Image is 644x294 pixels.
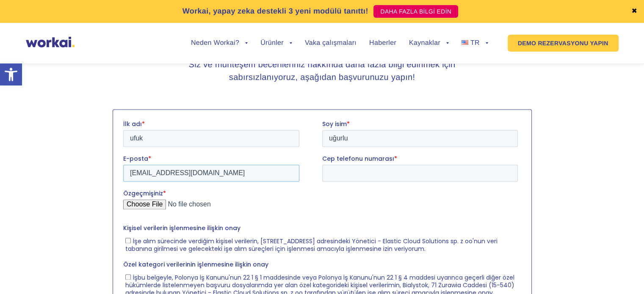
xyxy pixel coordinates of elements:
font: Neden Workai? [191,39,239,47]
a: Haberler [369,40,396,47]
a: ✖ [631,8,637,15]
font: DEMO REZERVASYONU YAPIN [518,40,608,47]
font: Ürünler [260,39,284,47]
font: Kaynaklar [409,39,440,47]
font: DAHA FAZLA BİLGİ EDİN [380,8,451,15]
font: Siz ve muhteşem becerileriniz hakkında daha fazla bilgi edinmek için sabırsızlanıyoruz, aşağıdan ... [189,60,456,82]
font: Vaka çalışmaları [305,39,357,47]
font: inceleyin . [190,219,219,228]
a: Gizlilik Politikamızı [139,219,190,228]
a: DAHA FAZLA BİLGİ EDİN [373,5,458,18]
font: TR [470,39,480,47]
font: Haberler [369,39,396,47]
a: Ürünler [260,40,292,47]
a: Vaka çalışmaları [305,40,357,47]
font: Workai, yapay zeka destekli 3 yeni modülü tanıttı! [182,7,368,15]
font: ✖ [631,8,637,15]
a: DEMO REZERVASYONU YAPIN [508,35,619,52]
